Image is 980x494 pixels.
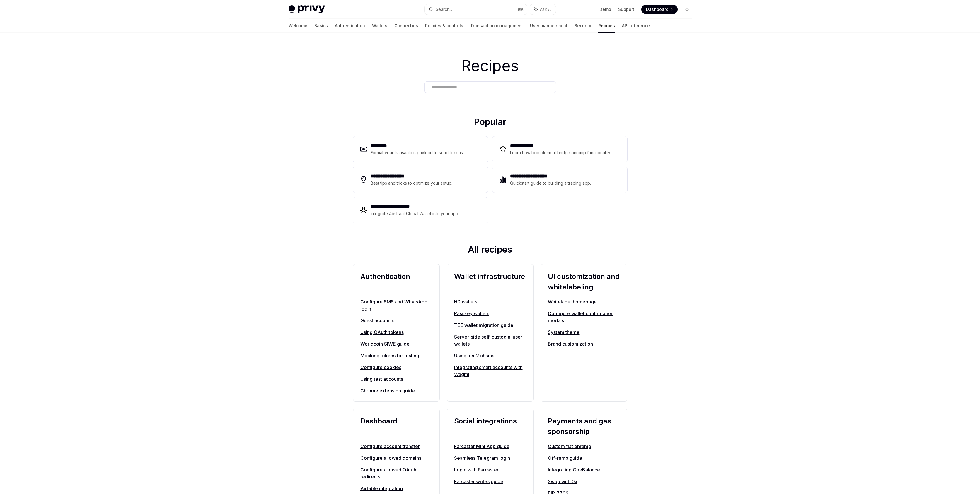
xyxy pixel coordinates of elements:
h2: Payments and gas sponsorship [548,416,620,437]
a: Off-ramp guide [548,454,620,462]
a: Mocking tokens for testing [360,352,432,359]
div: Quickstart guide to building a trading app. [510,180,591,187]
a: Security [575,19,591,33]
h2: All recipes [353,244,627,257]
a: API reference [622,19,650,33]
div: Format your transaction payload to send tokens. [371,149,464,156]
div: Best tips and tricks to optimize your setup. [371,180,453,187]
a: Passkey wallets [454,310,526,317]
a: Configure wallet confirmation modals [548,310,620,324]
a: Wallets [372,19,387,33]
a: **** ****Format your transaction payload to send tokens. [353,136,488,162]
a: Seamless Telegram login [454,454,526,462]
a: Worldcoin SIWE guide [360,340,432,347]
a: Connectors [394,19,418,33]
a: Demo [599,6,611,12]
a: Using OAuth tokens [360,329,432,336]
a: **** **** ***Learn how to implement bridge onramp functionality. [492,136,627,162]
a: Using test accounts [360,375,432,382]
a: Brand customization [548,340,620,347]
a: Configure account transfer [360,443,432,450]
a: Configure allowed OAuth redirects [360,466,432,480]
a: Guest accounts [360,317,432,324]
a: Integrating smart accounts with Wagmi [454,364,526,378]
a: Policies & controls [425,19,463,33]
div: Integrate Abstract Global Wallet into your app. [371,210,460,217]
div: Learn how to implement bridge onramp functionality. [510,149,613,156]
a: Farcaster Mini App guide [454,443,526,450]
img: light logo [289,5,325,13]
a: Basics [314,19,328,33]
a: Whitelabel homepage [548,298,620,305]
a: Custom fiat onramp [548,443,620,450]
a: Login with Farcaster [454,466,526,473]
a: Support [618,6,634,12]
h2: Authentication [360,271,432,292]
a: Welcome [289,19,307,33]
h2: Wallet infrastructure [454,271,526,292]
a: Using tier 2 chains [454,352,526,359]
a: Farcaster writes guide [454,478,526,485]
a: Configure allowed domains [360,454,432,462]
button: Ask AI [530,4,556,15]
a: Server-side self-custodial user wallets [454,333,526,347]
a: Chrome extension guide [360,387,432,394]
h2: Dashboard [360,416,432,437]
h2: Social integrations [454,416,526,437]
a: Airtable integration [360,485,432,492]
a: Transaction management [470,19,523,33]
a: HD wallets [454,298,526,305]
span: Ask AI [540,6,552,12]
a: Recipes [598,19,615,33]
button: Toggle dark mode [682,5,692,14]
div: Search... [436,6,452,13]
a: Integrating OneBalance [548,466,620,473]
a: Configure SMS and WhatsApp login [360,298,432,312]
a: Swap with 0x [548,478,620,485]
span: ⌘ K [517,7,524,12]
button: Search...⌘K [425,4,527,15]
h2: Popular [353,116,627,129]
span: Dashboard [646,6,669,12]
a: Authentication [335,19,365,33]
a: TEE wallet migration guide [454,322,526,329]
a: User management [530,19,567,33]
a: Dashboard [641,5,678,14]
a: Configure cookies [360,364,432,371]
a: System theme [548,329,620,336]
h2: UI customization and whitelabeling [548,271,620,292]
